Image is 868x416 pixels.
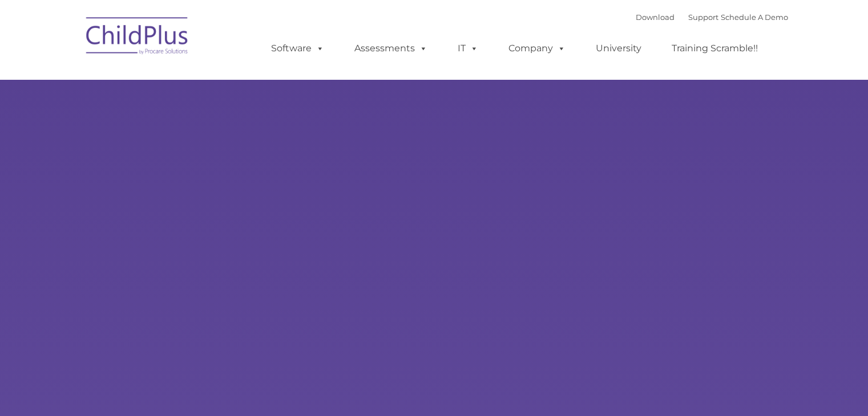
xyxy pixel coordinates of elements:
a: Support [688,13,718,22]
a: IT [446,37,490,60]
a: Schedule A Demo [721,13,788,22]
a: Assessments [343,37,439,60]
a: Download [636,13,675,22]
a: University [584,37,653,60]
font: | [636,13,788,22]
a: Training Scramble!! [660,37,769,60]
a: Software [260,37,336,60]
img: ChildPlus by Procare Solutions [80,9,195,66]
a: Company [497,37,577,60]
